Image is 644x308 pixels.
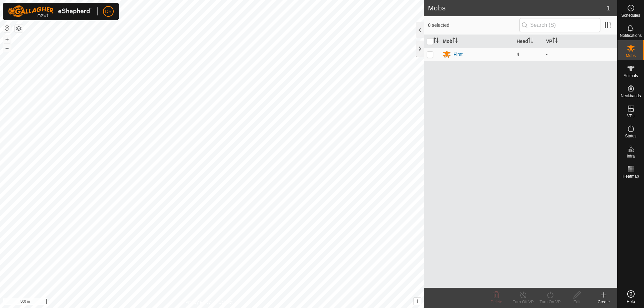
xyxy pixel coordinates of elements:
span: Schedules [621,13,640,17]
th: VP [543,35,617,48]
span: Infra [627,154,635,158]
div: Turn Off VP [510,299,537,305]
span: VPs [627,114,634,118]
p-sorticon: Activate to sort [433,39,439,44]
button: i [414,298,421,305]
span: Notifications [620,34,642,38]
button: Map Layers [15,24,23,33]
p-sorticon: Activate to sort [552,39,558,44]
a: Help [618,288,644,306]
div: First [453,51,463,58]
span: Delete [491,300,502,304]
span: 1 [607,3,610,13]
div: Create [590,299,617,305]
span: i [417,298,418,304]
p-sorticon: Activate to sort [528,39,533,44]
span: Heatmap [623,174,639,178]
th: Head [514,35,543,48]
th: Mob [440,35,514,48]
a: Privacy Policy [185,299,211,305]
span: 0 selected [428,22,519,29]
span: Status [625,134,636,138]
a: Contact Us [219,299,238,305]
div: Turn On VP [537,299,563,305]
img: Gallagher Logo [8,5,92,17]
button: Reset Map [3,24,11,32]
span: Mobs [626,54,636,58]
div: Edit [563,299,590,305]
span: Animals [624,74,638,78]
input: Search (S) [519,18,600,32]
button: + [3,35,11,43]
p-sorticon: Activate to sort [452,39,458,44]
span: Neckbands [621,94,641,98]
button: – [3,44,11,52]
h2: Mobs [428,4,607,12]
span: 4 [517,52,519,57]
td: - [543,48,617,61]
span: Help [627,300,635,304]
span: DB [105,8,111,15]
